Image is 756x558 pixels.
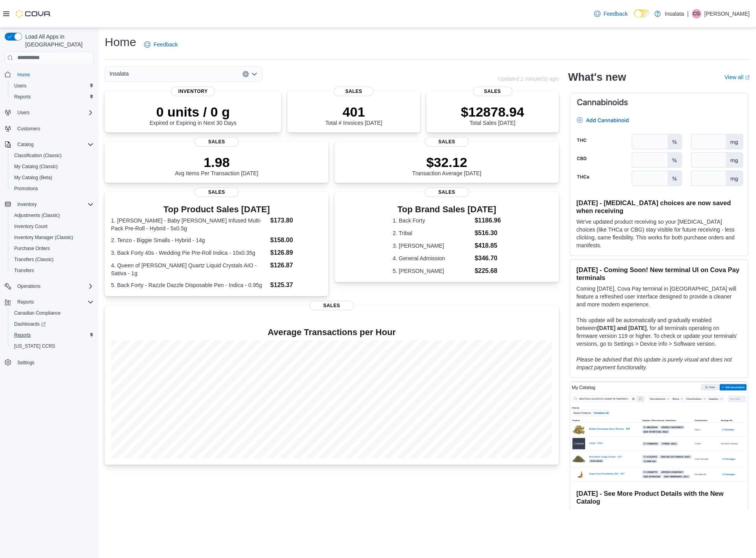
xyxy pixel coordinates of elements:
p: 1.98 [175,154,258,170]
a: My Catalog (Classic) [11,162,61,171]
p: $32.12 [412,154,482,170]
a: Transfers [11,266,37,275]
button: Customers [2,123,97,134]
dd: $418.85 [474,241,501,250]
span: Sales [309,301,354,310]
p: [PERSON_NAME] [704,9,750,19]
dd: $1186.96 [474,216,501,225]
input: Dark Mode [634,9,650,18]
p: We've updated product receiving so your [MEDICAL_DATA] choices (like THCa or CBG) stay visible fo... [576,218,741,249]
em: Please be advised that this update is purely visual and does not impact payment functionality. [576,356,732,371]
span: Classification (Classic) [14,152,62,159]
span: Dark Mode [634,18,634,18]
span: Purchase Orders [11,244,94,253]
dt: 4. Queen of [PERSON_NAME] Quartz Liquid Crystals AIO - Sativa - 1g [111,261,267,277]
div: Expired or Expiring in Next 30 Days [150,104,237,126]
button: Clear input [243,71,249,77]
span: Adjustments (Classic) [14,212,60,219]
a: Promotions [11,184,41,193]
svg: External link [745,75,750,80]
span: Home [17,72,30,78]
div: Avg Items Per Transaction [DATE] [175,154,258,176]
span: Operations [17,283,41,289]
button: Catalog [14,140,37,149]
a: Customers [14,124,43,133]
dt: 2. Tenzo - Biggie Smalls - Hybrid - 14g [111,236,267,244]
nav: Complex example [5,66,94,389]
button: Reports [8,330,97,341]
a: Classification (Classic) [11,151,65,160]
div: Transaction Average [DATE] [412,154,482,176]
span: My Catalog (Beta) [11,173,94,182]
dd: $158.00 [270,235,322,245]
p: 401 [325,104,382,120]
button: Purchase Orders [8,243,97,254]
button: Canadian Compliance [8,308,97,319]
span: Sales [334,87,374,96]
dd: $126.87 [270,261,322,270]
dt: 3. [PERSON_NAME] [393,242,471,250]
p: Insalata [665,9,684,19]
span: Classification (Classic) [11,151,94,160]
a: Dashboards [11,319,49,329]
a: Dashboards [8,319,97,330]
span: Inventory [14,200,94,209]
img: Cova [16,10,51,18]
span: Reports [17,299,34,305]
button: Users [8,80,97,91]
span: Dashboards [14,321,46,327]
button: Classification (Classic) [8,150,97,161]
span: Customers [17,126,40,132]
span: Users [11,81,94,91]
a: Reports [11,92,34,102]
h3: [DATE] - [MEDICAL_DATA] choices are now saved when receiving [576,199,741,215]
div: Christian Guay [692,9,701,19]
button: Reports [14,297,37,307]
span: Feedback [154,41,178,48]
a: My Catalog (Beta) [11,173,56,182]
dt: 5. Back Forty - Razzle Dazzle Disposable Pen - Indica - 0.95g [111,281,267,289]
span: Reports [11,330,94,340]
span: Inventory Manager (Classic) [11,233,94,242]
span: Transfers (Classic) [14,256,54,263]
span: Feedback [604,10,628,18]
button: Inventory [14,200,40,209]
dt: 2. Tribal [393,229,471,237]
a: Inventory Count [11,222,51,231]
p: Coming [DATE], Cova Pay terminal in [GEOGRAPHIC_DATA] will feature a refreshed user interface des... [576,285,741,308]
dt: 1. Back Forty [393,217,471,224]
button: Adjustments (Classic) [8,210,97,221]
span: Inventory Count [14,223,48,230]
span: Users [14,83,26,89]
dd: $225.68 [474,266,501,276]
span: Washington CCRS [11,341,94,351]
p: $12878.94 [461,104,524,120]
span: Inventory Manager (Classic) [14,234,73,241]
a: Adjustments (Classic) [11,211,63,220]
span: Users [14,108,94,117]
button: Home [2,69,97,80]
span: Sales [425,137,469,146]
h4: Average Transactions per Hour [111,328,552,337]
span: Promotions [14,185,38,192]
h3: Top Product Sales [DATE] [111,205,322,214]
button: Inventory [2,199,97,210]
dt: 5. [PERSON_NAME] [393,267,471,275]
button: Reports [2,297,97,308]
span: Inventory Count [11,222,94,231]
a: Users [11,81,30,91]
a: View allExternal link [724,74,750,80]
span: Promotions [11,184,94,193]
button: Settings [2,356,97,368]
a: Inventory Manager (Classic) [11,233,76,242]
button: Transfers [8,265,97,276]
button: My Catalog (Classic) [8,161,97,172]
button: Operations [2,281,97,292]
h3: [DATE] - See More Product Details with the New Catalog [576,489,741,505]
button: Users [14,108,33,117]
span: Adjustments (Classic) [11,211,94,220]
button: My Catalog (Beta) [8,172,97,183]
span: My Catalog (Classic) [14,163,58,170]
span: Insalata [109,69,129,78]
span: Transfers [14,267,34,274]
